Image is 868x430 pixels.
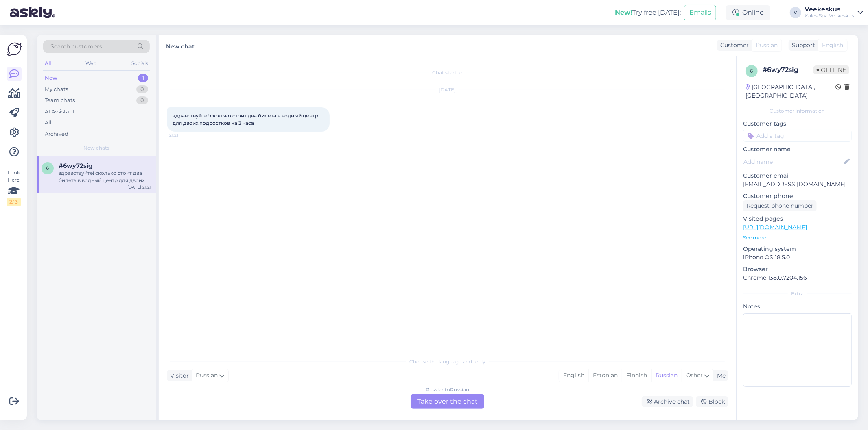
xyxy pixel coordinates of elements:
[743,192,852,200] p: Customer phone
[743,215,852,223] p: Visited pages
[642,396,693,407] div: Archive chat
[726,5,770,20] div: Online
[790,7,801,18] div: V
[45,130,68,138] div: Archived
[559,369,588,382] div: English
[717,41,749,50] div: Customer
[743,130,852,142] input: Add a tag
[136,96,148,104] div: 0
[59,169,151,184] div: здравствуйте! сколько стоит два билета в водный центр для двоих подростков на 3 часа
[805,13,854,19] div: Kales Spa Veekeskus
[743,265,852,274] p: Browser
[167,86,728,93] div: [DATE]
[750,68,753,74] span: 6
[173,113,319,126] span: здравствуйте! сколько стоит два билета в водный центр для двоих подростков на 3 часа
[822,41,843,50] span: English
[743,274,852,282] p: Chrome 138.0.7204.156
[743,302,852,311] p: Notes
[588,369,622,382] div: Estonian
[743,119,852,128] p: Customer tags
[743,290,852,298] div: Extra
[426,386,469,393] div: Russian to Russian
[686,371,703,379] span: Other
[45,119,52,127] div: All
[743,253,852,262] p: iPhone OS 18.5.0
[622,369,651,382] div: Finnish
[138,74,148,82] div: 1
[756,41,778,50] span: Russian
[46,165,49,171] span: 6
[84,58,98,69] div: Web
[813,65,849,74] span: Offline
[166,40,195,51] label: New chat
[743,224,807,231] a: [URL][DOMAIN_NAME]
[743,157,842,166] input: Add name
[805,6,854,13] div: Veekeskus
[684,5,716,20] button: Emails
[130,58,150,69] div: Socials
[83,144,109,152] span: New chats
[45,85,68,93] div: My chats
[696,396,728,407] div: Block
[763,65,813,75] div: # 6wy72sig
[743,234,852,241] p: See more ...
[746,83,835,100] div: [GEOGRAPHIC_DATA], [GEOGRAPHIC_DATA]
[59,162,92,169] span: #6wy72sig
[743,180,852,189] p: [EMAIL_ADDRESS][DOMAIN_NAME]
[45,96,75,104] div: Team chats
[45,74,57,82] div: New
[743,245,852,253] p: Operating system
[805,6,863,19] a: VeekeskusKales Spa Veekeskus
[167,69,728,76] div: Chat started
[127,184,151,190] div: [DATE] 21:21
[789,41,815,50] div: Support
[136,85,148,93] div: 0
[7,169,21,206] div: Look Here
[167,371,189,380] div: Visitor
[50,42,102,51] span: Search customers
[7,198,21,206] div: 2 / 3
[743,172,852,180] p: Customer email
[169,132,200,138] span: 21:21
[743,145,852,154] p: Customer name
[43,58,52,69] div: All
[196,371,218,380] span: Russian
[651,369,682,382] div: Russian
[7,41,22,57] img: Askly Logo
[743,200,817,211] div: Request phone number
[167,358,728,365] div: Choose the language and reply
[411,394,484,409] div: Take over the chat
[615,9,632,16] b: New!
[743,107,852,115] div: Customer information
[714,371,726,380] div: Me
[45,108,75,116] div: AI Assistant
[615,8,681,17] div: Try free [DATE]:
